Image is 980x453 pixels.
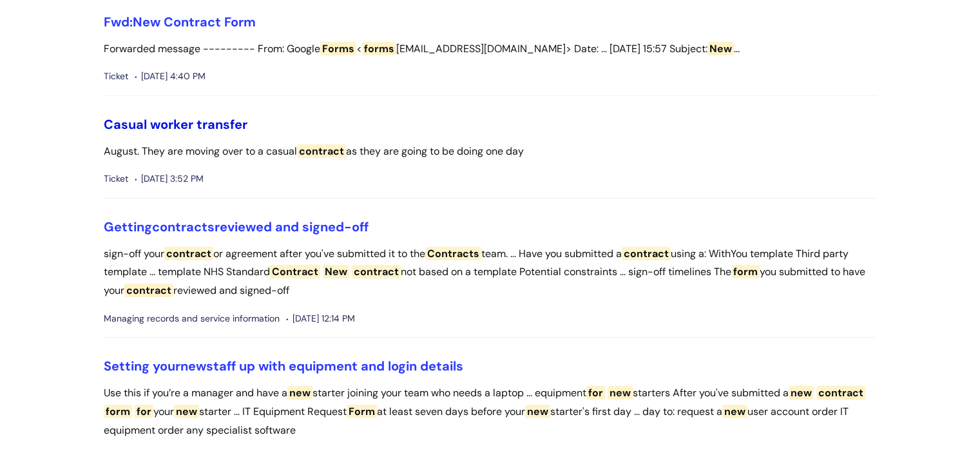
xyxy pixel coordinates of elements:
span: new [525,405,550,418]
span: Form [224,14,256,30]
span: new [180,358,206,374]
span: new [722,405,747,418]
span: contract [297,144,346,158]
span: forms [362,42,396,55]
span: Ticket [104,171,128,187]
span: Contract [270,265,320,278]
p: Forwarded message --------- From: Google < [EMAIL_ADDRESS][DOMAIN_NAME]> Date: ... [DATE] 15:57 S... [104,40,877,59]
span: [DATE] 4:40 PM [135,68,206,84]
span: for [135,405,153,418]
span: new [174,405,199,418]
span: contract [164,247,213,260]
span: contracts [152,218,215,235]
span: for [586,386,605,400]
span: new [789,386,814,400]
span: Contract [164,14,221,30]
span: [DATE] 3:52 PM [135,171,204,187]
a: Casual worker transfer [104,116,247,133]
span: contract [124,284,173,297]
a: Setting yournewstaff up with equipment and login details [104,358,463,374]
span: form [731,265,760,278]
span: New [133,14,160,30]
span: New [707,42,734,55]
a: Fwd:New Contract Form [104,14,256,30]
span: new [608,386,633,400]
span: form [104,405,132,418]
span: contract [816,386,865,400]
a: Gettingcontractsreviewed and signed-off [104,218,369,235]
p: Use this if you’re a manager and have a starter joining your team who needs a laptop ... equipmen... [104,384,877,439]
span: Managing records and service information [104,311,280,327]
span: new [287,386,312,400]
span: Contracts [425,247,481,260]
p: sign-off your or agreement after you've submitted it to the team. ... Have you submitted a using ... [104,245,877,300]
span: Forms [320,42,356,55]
span: [DATE] 12:14 PM [286,311,355,327]
span: Ticket [104,68,128,84]
span: New [323,265,349,278]
p: August. They are moving over to a casual as they are going to be doing one day [104,142,877,161]
span: Form [347,405,377,418]
span: contract [352,265,401,278]
span: contract [622,247,671,260]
